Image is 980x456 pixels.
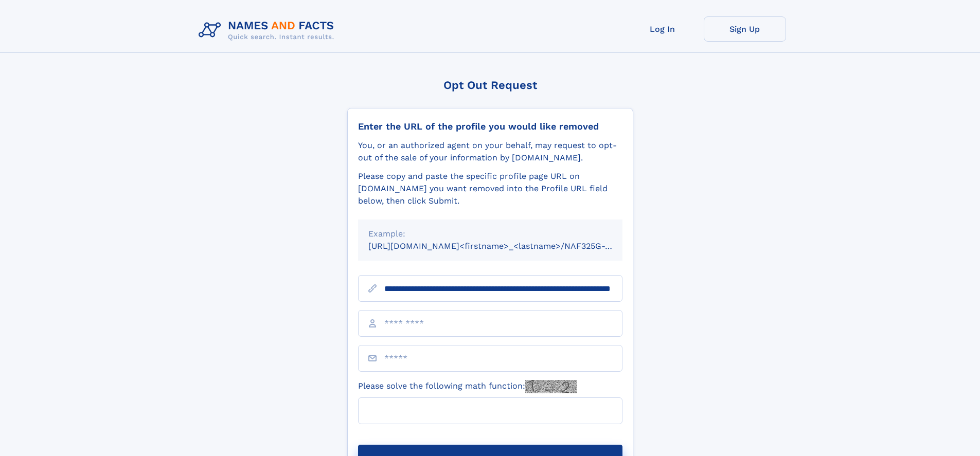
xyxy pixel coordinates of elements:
[358,121,622,132] div: Enter the URL of the profile you would like removed
[358,380,577,393] label: Please solve the following math function:
[358,139,622,164] div: You, or an authorized agent on your behalf, may request to opt-out of the sale of your informatio...
[194,16,343,44] img: Logo Names and Facts
[621,16,704,42] a: Log In
[358,170,622,207] div: Please copy and paste the specific profile page URL on [DOMAIN_NAME] you want removed into the Pr...
[704,16,786,42] a: Sign Up
[368,228,612,240] div: Example:
[368,241,642,251] small: [URL][DOMAIN_NAME]<firstname>_<lastname>/NAF325G-xxxxxxxx
[347,79,633,92] div: Opt Out Request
